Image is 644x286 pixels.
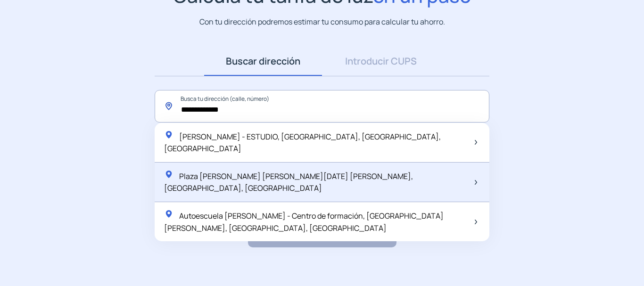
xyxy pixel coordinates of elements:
img: arrow-next-item.svg [475,180,477,185]
span: Plaza [PERSON_NAME] [PERSON_NAME][DATE] [PERSON_NAME], [GEOGRAPHIC_DATA], [GEOGRAPHIC_DATA] [164,171,413,194]
img: location-pin-green.svg [164,130,173,139]
img: location-pin-green.svg [164,209,173,219]
a: Buscar dirección [204,47,322,76]
p: Con tu dirección podremos estimar tu consumo para calcular tu ahorro. [199,16,445,28]
img: arrow-next-item.svg [475,140,477,145]
img: location-pin-green.svg [164,170,173,179]
a: Introducir CUPS [322,47,440,76]
img: arrow-next-item.svg [475,220,477,224]
span: Autoescuela [PERSON_NAME] - Centro de formación, [GEOGRAPHIC_DATA][PERSON_NAME], [GEOGRAPHIC_DATA... [164,211,444,233]
span: [PERSON_NAME] - ESTUDIO, [GEOGRAPHIC_DATA], [GEOGRAPHIC_DATA], [GEOGRAPHIC_DATA] [164,131,441,154]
